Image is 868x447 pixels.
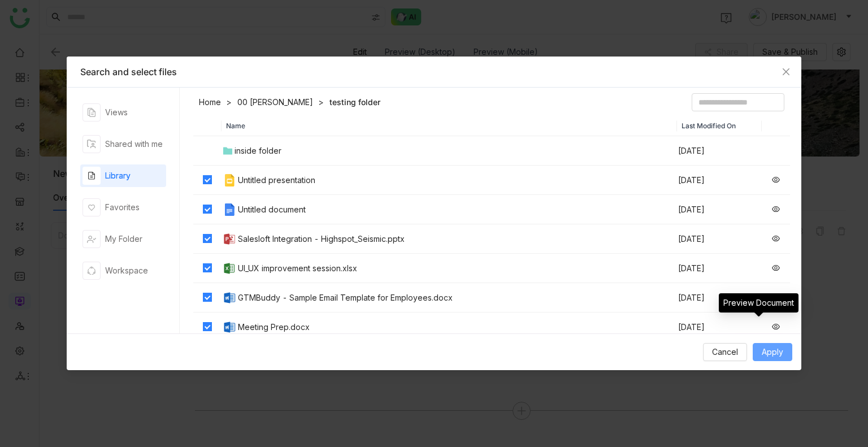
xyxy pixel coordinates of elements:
img: xlsx.svg [223,262,236,275]
span: Cancel [712,346,738,358]
img: g-doc.svg [223,203,236,216]
div: GTMBuddy - Sample Email Template for Employees.docx [238,292,453,304]
div: Favorites [105,201,140,214]
div: Search and select files [80,66,788,78]
th: Last Modified On [677,116,762,136]
button: Cancel [703,343,747,361]
td: [DATE] [677,136,762,166]
button: Close [771,57,801,87]
div: Views [105,106,128,119]
div: UI_UX improvement session.xlsx [238,262,357,275]
td: [DATE] [677,254,762,283]
a: 00 [PERSON_NAME] [237,97,313,108]
td: [DATE] [677,166,762,195]
th: Name [222,116,677,136]
div: Salesloft Integration - Highspot_Seismic.pptx [238,233,405,245]
td: [DATE] [677,313,762,342]
button: Apply [753,343,792,361]
td: [DATE] [677,224,762,254]
img: docx.svg [223,291,236,305]
td: [DATE] [677,195,762,224]
a: Home [199,97,221,108]
div: Untitled document [238,203,306,216]
td: [DATE] [677,283,762,313]
div: inside folder [235,145,281,157]
div: Library [105,170,131,182]
span: Apply [762,346,783,358]
img: pptx.svg [223,232,236,246]
div: Untitled presentation [238,174,315,186]
div: Shared with me [105,138,163,150]
img: docx.svg [223,320,236,334]
a: testing folder [329,97,380,108]
div: My Folder [105,233,142,245]
img: g-ppt.svg [223,173,236,187]
div: Meeting Prep.docx [238,321,310,333]
div: Workspace [105,264,148,277]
